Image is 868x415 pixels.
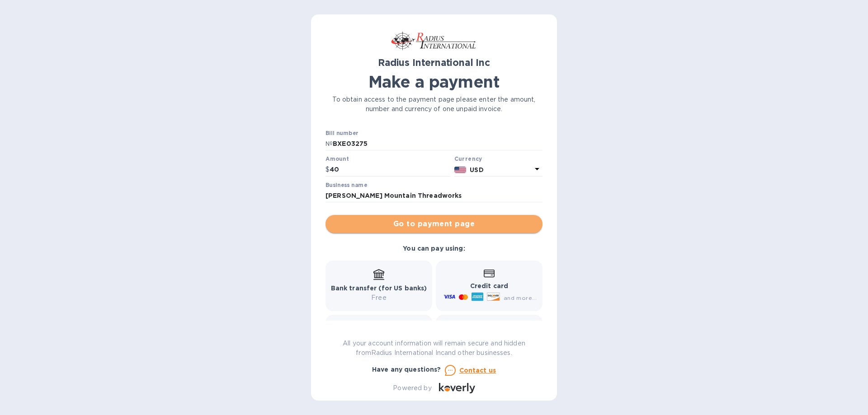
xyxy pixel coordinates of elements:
[378,57,490,68] b: Radius International Inc
[470,166,483,173] b: USD
[459,367,496,374] u: Contact us
[325,189,542,203] input: Enter business name
[333,137,542,151] input: Enter bill number
[470,282,508,289] b: Credit card
[454,167,467,173] img: USD
[393,383,431,393] p: Powered by
[325,95,542,114] p: To obtain access to the payment page please enter the amount, number and currency of one unpaid i...
[403,245,465,252] b: You can pay using:
[454,155,482,162] b: Currency
[325,339,542,358] p: All your account information will remain secure and hidden from Radius International Inc and othe...
[331,284,427,292] b: Bank transfer (for US banks)
[330,163,451,177] input: 0.00
[504,294,537,301] span: and more...
[325,157,349,162] label: Amount
[325,215,542,233] button: Go to payment page
[331,293,427,303] p: Free
[325,72,542,91] h1: Make a payment
[325,131,358,136] label: Bill number
[372,366,441,373] b: Have any questions?
[325,165,330,174] p: $
[325,139,333,149] p: №
[325,182,367,188] label: Business name
[333,219,535,229] span: Go to payment page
